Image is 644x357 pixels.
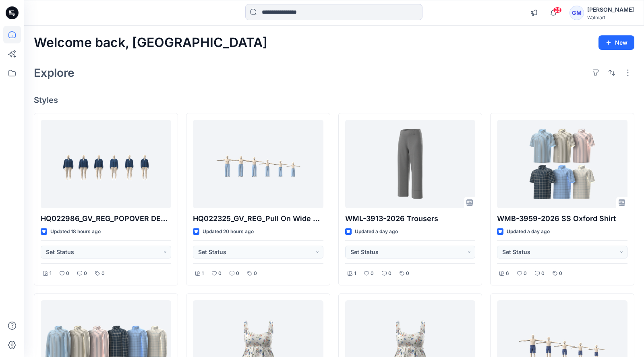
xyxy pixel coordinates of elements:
h2: Welcome back, [GEOGRAPHIC_DATA] [34,35,267,50]
p: 0 [541,269,545,278]
p: Updated a day ago [507,228,550,236]
p: 0 [254,269,257,278]
button: New [598,35,634,50]
p: Updated a day ago [355,228,398,236]
h2: Explore [34,66,75,79]
p: 0 [388,269,391,278]
a: HQ022986_GV_REG_POPOVER DENIM BLOUSE [41,120,171,208]
p: Updated 18 hours ago [50,228,101,236]
p: HQ022325_GV_REG_Pull On Wide Leg w Boxer & Side Stripe [193,213,323,224]
p: 0 [236,269,239,278]
p: 0 [524,269,527,278]
p: 1 [202,269,204,278]
p: 0 [559,269,562,278]
p: 0 [66,269,69,278]
span: 28 [553,7,562,13]
p: 0 [84,269,87,278]
p: HQ022986_GV_REG_POPOVER DENIM BLOUSE [41,213,171,224]
p: WML-3913-2026 Trousers [345,213,476,224]
p: 1 [354,269,356,278]
div: Walmart [587,14,634,21]
div: GM [569,6,584,20]
p: WMB-3959-2026 SS Oxford Shirt [497,213,627,224]
p: 0 [371,269,374,278]
p: 6 [506,269,509,278]
div: [PERSON_NAME] [587,5,634,14]
a: WMB-3959-2026 SS Oxford Shirt [497,120,627,208]
p: 1 [50,269,52,278]
p: 0 [101,269,105,278]
h4: Styles [34,95,634,105]
a: HQ022325_GV_REG_Pull On Wide Leg w Boxer & Side Stripe [193,120,323,208]
p: 0 [218,269,222,278]
a: WML-3913-2026 Trousers [345,120,476,208]
p: 0 [406,269,409,278]
p: Updated 20 hours ago [203,228,254,236]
